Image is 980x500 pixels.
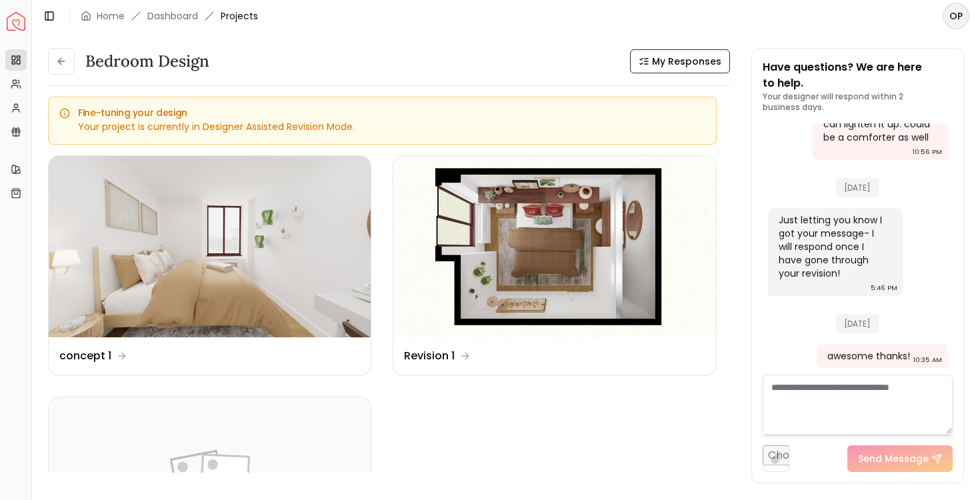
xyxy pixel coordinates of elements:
[836,314,879,333] span: [DATE]
[944,4,968,28] span: OP
[7,12,25,31] img: Spacejoy Logo
[7,12,25,31] a: Spacejoy
[221,9,258,23] span: Projects
[652,55,721,68] span: My Responses
[59,108,705,117] h5: Fine-tuning your design
[630,49,730,73] button: My Responses
[97,9,125,23] a: Home
[81,9,258,23] nav: breadcrumb
[779,213,889,280] div: Just letting you know I got your message- I will respond once I have gone through your revision!
[836,178,879,197] span: [DATE]
[49,156,371,337] img: concept 1
[763,59,953,91] p: Have questions? We are here to help.
[393,155,716,375] a: Revision 1Revision 1
[59,120,705,133] div: Your project is currently in Designer Assisted Revision Mode.
[871,281,897,295] div: 5:46 PM
[147,9,198,23] a: Dashboard
[404,348,455,364] dd: Revision 1
[85,51,209,72] h3: Bedroom design
[913,353,942,367] div: 10:35 AM
[393,156,715,337] img: Revision 1
[943,3,969,29] button: OP
[763,91,953,113] p: Your designer will respond within 2 business days.
[827,349,910,363] div: awesome thanks!
[913,145,942,159] div: 10:56 PM
[48,155,371,375] a: concept 1concept 1
[59,348,111,364] dd: concept 1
